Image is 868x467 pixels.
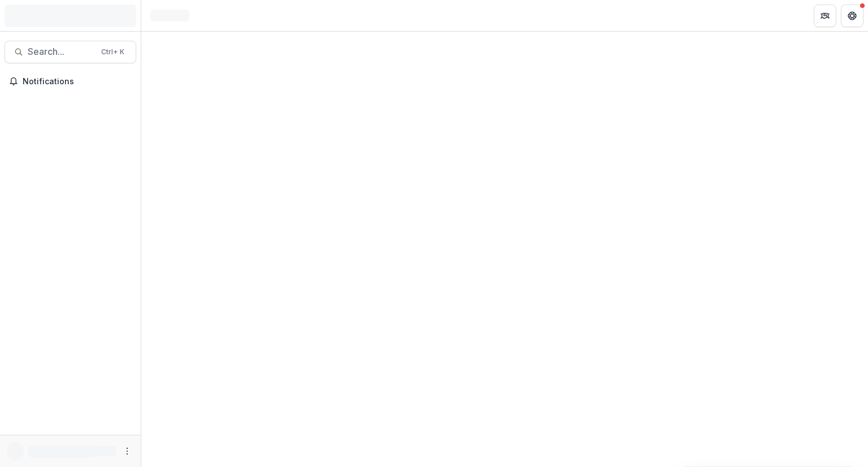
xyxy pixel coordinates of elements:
[146,7,194,24] nav: breadcrumb
[99,46,127,58] div: Ctrl + K
[23,77,132,87] span: Notifications
[5,41,136,63] button: Search...
[120,444,134,458] button: More
[814,5,836,27] button: Partners
[5,72,136,90] button: Notifications
[841,5,863,27] button: Get Help
[28,46,94,57] span: Search...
